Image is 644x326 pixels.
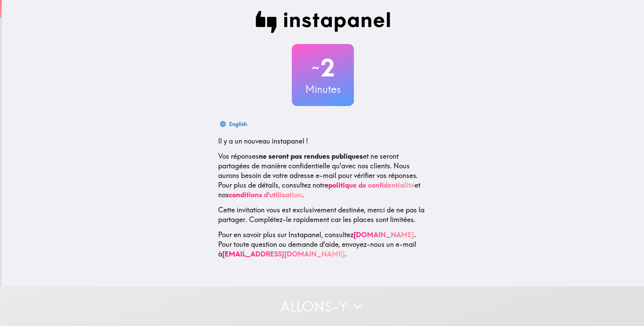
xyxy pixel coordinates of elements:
[292,82,354,96] h3: Minutes
[354,230,414,239] a: [DOMAIN_NAME]
[229,190,302,199] a: conditions d'utilisation
[292,54,354,82] h2: 2
[311,57,320,78] span: ~
[218,230,428,259] p: Pour en savoir plus sur Instapanel, consultez . Pour toute question ou demande d'aide, envoyez-no...
[218,117,250,131] button: English
[229,119,247,129] div: English
[218,137,308,145] span: Il y a un nouveau instapanel !
[259,152,363,160] b: ne seront pas rendues publiques
[328,181,415,189] a: politique de confidentialité
[218,151,428,200] p: Vos réponses et ne seront partagées de manière confidentielle qu'avec nos clients. Nous aurons be...
[222,250,345,258] a: [EMAIL_ADDRESS][DOMAIN_NAME]
[255,11,390,33] img: Instapanel
[218,205,428,224] p: Cette invitation vous est exclusivement destinée, merci de ne pas la partager. Complétez-le rapid...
